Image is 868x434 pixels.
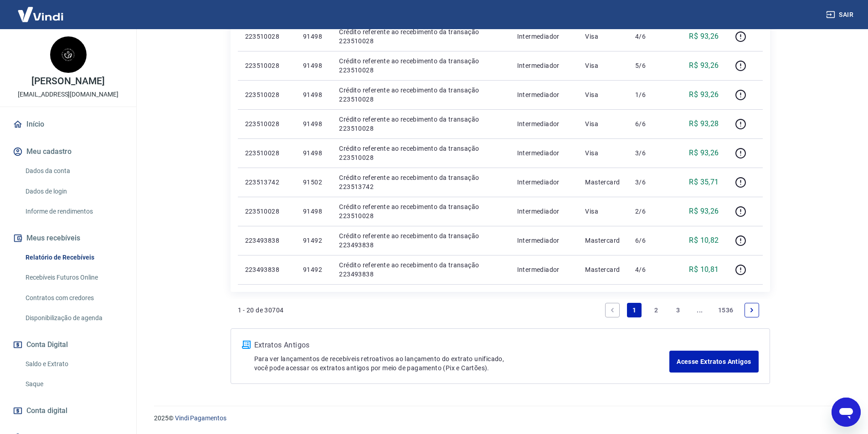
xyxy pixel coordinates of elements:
[339,260,502,279] p: Crédito referente ao recebimento da transação 223493838
[339,27,502,46] p: Crédito referente ao recebimento da transação 223510028
[635,61,662,70] p: 5/6
[245,119,288,128] p: 223510028
[745,303,759,317] a: Next page
[245,265,288,274] p: 223493838
[714,303,737,317] a: Page 1536
[649,303,663,317] a: Page 2
[689,206,719,217] p: R$ 93,26
[585,32,621,41] p: Visa
[601,299,763,321] ul: Pagination
[689,235,719,246] p: R$ 10,82
[689,89,719,100] p: R$ 93,26
[339,144,502,162] p: Crédito referente ao recebimento da transação 223510028
[18,90,118,99] p: [EMAIL_ADDRESS][DOMAIN_NAME]
[585,119,621,128] p: Visa
[635,90,662,99] p: 1/6
[11,142,125,162] button: Meu cadastro
[242,341,251,349] img: ícone
[635,178,662,187] p: 3/6
[303,119,324,128] p: 91498
[245,148,288,158] p: 223510028
[303,148,324,158] p: 91498
[635,236,662,245] p: 6/6
[585,236,621,245] p: Mastercard
[517,178,571,187] p: Intermediador
[585,178,621,187] p: Mastercard
[22,202,125,221] a: Informe de rendimentos
[303,32,324,41] p: 91498
[245,90,288,99] p: 223510028
[689,118,719,129] p: R$ 93,28
[154,414,846,423] p: 2025 ©
[585,90,621,99] p: Visa
[671,303,685,317] a: Page 3
[832,398,861,427] iframe: Botão para abrir a janela de mensagens
[339,56,502,75] p: Crédito referente ao recebimento da transação 223510028
[11,335,125,355] button: Conta Digital
[517,236,571,245] p: Intermediador
[824,6,857,23] button: Sair
[245,178,288,187] p: 223513742
[11,0,70,28] img: Vindi
[303,90,324,99] p: 91498
[22,355,125,373] a: Saldo e Extrato
[669,351,758,373] a: Acesse Extratos Antigos
[689,148,719,158] p: R$ 93,26
[517,90,571,99] p: Intermediador
[339,202,502,220] p: Crédito referente ao recebimento da transação 223510028
[339,173,502,191] p: Crédito referente ao recebimento da transação 223513742
[22,162,125,180] a: Dados da conta
[11,401,125,421] a: Conta digital
[585,61,621,70] p: Visa
[238,306,284,315] p: 1 - 20 de 30704
[303,207,324,216] p: 91498
[517,265,571,274] p: Intermediador
[585,265,621,274] p: Mastercard
[339,86,502,104] p: Crédito referente ao recebimento da transação 223510028
[689,60,719,71] p: R$ 93,26
[693,303,707,317] a: Jump forward
[303,61,324,70] p: 91498
[339,231,502,250] p: Crédito referente ao recebimento da transação 223493838
[585,148,621,158] p: Visa
[635,148,662,158] p: 3/6
[245,236,288,245] p: 223493838
[605,303,620,317] a: Previous page
[11,114,125,134] a: Início
[635,32,662,41] p: 4/6
[517,32,571,41] p: Intermediador
[635,207,662,216] p: 2/6
[339,115,502,133] p: Crédito referente ao recebimento da transação 223510028
[689,177,719,188] p: R$ 35,71
[254,354,670,373] p: Para ver lançamentos de recebíveis retroativos ao lançamento do extrato unificado, você pode aces...
[635,119,662,128] p: 6/6
[245,32,288,41] p: 223510028
[303,265,324,274] p: 91492
[517,119,571,128] p: Intermediador
[517,148,571,158] p: Intermediador
[22,182,125,201] a: Dados de login
[245,207,288,216] p: 223510028
[245,61,288,70] p: 223510028
[689,264,719,275] p: R$ 10,81
[22,268,125,287] a: Recebíveis Futuros Online
[22,248,125,267] a: Relatório de Recebíveis
[627,303,642,317] a: Page 1 is your current page
[22,289,125,307] a: Contratos com credores
[689,31,719,42] p: R$ 93,26
[175,414,226,422] a: Vindi Pagamentos
[11,228,125,248] button: Meus recebíveis
[303,236,324,245] p: 91492
[22,309,125,327] a: Disponibilização de agenda
[517,61,571,70] p: Intermediador
[585,207,621,216] p: Visa
[303,178,324,187] p: 91502
[50,36,87,73] img: b5e33111-34ac-49f4-b4a7-cf72cf069c64.jpeg
[635,265,662,274] p: 4/6
[22,375,125,393] a: Saque
[31,77,104,86] p: [PERSON_NAME]
[26,404,67,417] span: Conta digital
[517,207,571,216] p: Intermediador
[254,340,670,351] p: Extratos Antigos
